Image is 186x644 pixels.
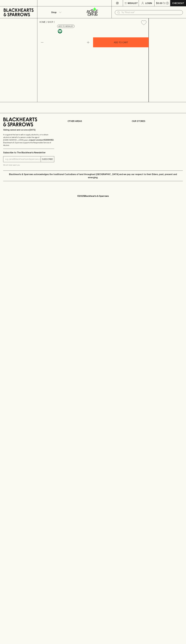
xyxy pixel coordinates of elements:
[167,2,168,4] p: 0
[132,120,183,123] p: OUR STORES
[140,19,147,26] button: Add to wishlist
[57,28,63,34] a: Made without the use of any animal products.
[58,29,62,33] img: Vegan
[93,37,149,47] button: ADD TO CART
[41,156,54,162] button: SUBSCRIBE
[156,2,162,5] p: $0.00
[42,158,53,161] p: SUBSCRIBE
[37,27,149,102] img: 34884.png
[3,164,54,166] p: We will never spam you
[57,25,75,28] button: Add to wishlist
[128,2,138,5] p: Wishlist
[37,6,74,18] button: Shop
[3,151,54,154] p: Subscribe to The Blackhearts Newsletter
[68,120,119,123] p: OTHER AREAS
[145,2,152,5] p: Login
[51,11,57,14] p: Shop
[48,21,53,23] a: SHOP
[5,157,41,161] input: e.g. jane@blackheartsandsparrows.com.au
[39,21,46,23] a: HOME
[5,173,181,179] p: Blackhearts & Sparrows acknowledges the traditional Custodians of land throughout [GEOGRAPHIC_DAT...
[29,139,54,141] strong: Liquor License #32064953
[114,41,128,44] p: ADD TO CART
[3,133,54,147] p: It is against the law to sell or supply alcohol to, or to obtain alcohol on behalf of a person un...
[121,10,181,15] input: Try "Pinot noir"
[172,2,184,5] p: Checkout
[3,129,54,131] p: Sibling owned and run since [DATE]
